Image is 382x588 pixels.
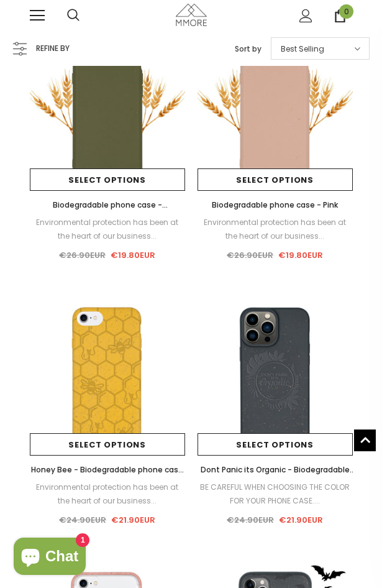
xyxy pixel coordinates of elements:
[227,249,273,261] span: €26.90EUR
[10,538,89,578] inbox-online-store-chat: Shopify online store chat
[30,198,185,212] a: Biodegradable phone case - [PERSON_NAME]
[30,216,185,243] div: Environmental protection has been at the heart of our business...
[198,198,353,212] a: Biodegradable phone case - Pink
[30,463,185,477] a: Honey Bee - Biodegradable phone case - Yellow, Orange and Black
[176,4,207,25] img: MMORE Cases
[198,463,353,477] a: Dont Panic its Organic - Biodegradable phone case
[59,249,106,261] span: €26.90EUR
[198,433,353,456] a: Select options
[30,168,185,191] a: Select options
[198,216,353,243] div: Environmental protection has been at the heart of our business...
[212,200,338,210] span: Biodegradable phone case - Pink
[111,249,155,261] span: €19.80EUR
[339,4,353,19] span: 0
[201,464,355,489] span: Dont Panic its Organic - Biodegradable phone case
[30,480,185,508] div: Environmental protection has been at the heart of our business...
[198,480,353,508] div: BE CAREFUL WHEN CHOOSING THE COLOR FOR YOUR PHONE CASE....
[198,168,353,191] a: Select options
[227,514,274,526] span: €24.90EUR
[279,514,323,526] span: €21.90EUR
[30,433,185,456] a: Select options
[53,200,168,224] span: Biodegradable phone case - [PERSON_NAME]
[281,43,324,55] span: Best Selling
[278,249,323,261] span: €19.80EUR
[334,9,347,22] a: 0
[111,514,155,526] span: €21.90EUR
[31,464,184,489] span: Honey Bee - Biodegradable phone case - Yellow, Orange and Black
[235,43,261,55] label: Sort by
[59,514,106,526] span: €24.90EUR
[36,42,70,55] span: Refine by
